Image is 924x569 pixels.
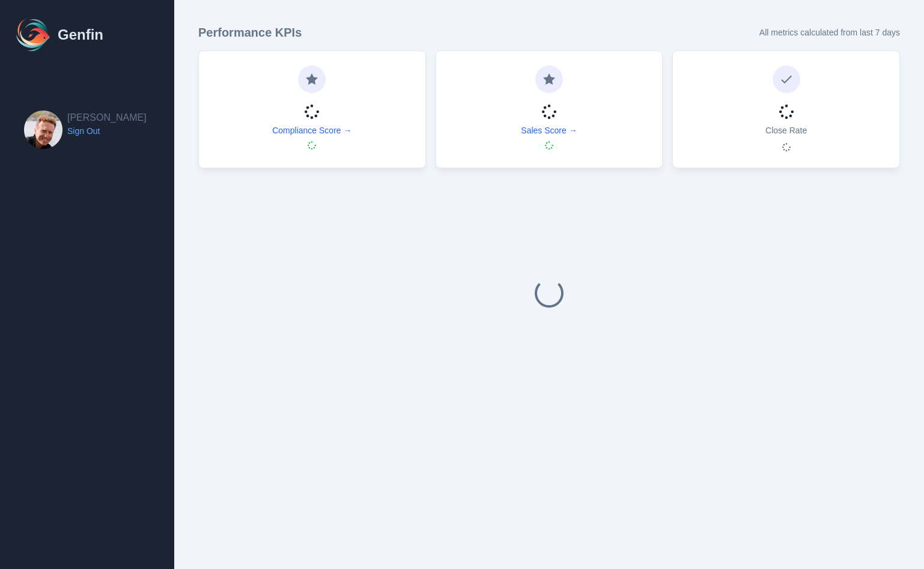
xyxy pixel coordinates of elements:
[67,111,147,125] h2: [PERSON_NAME]
[24,111,62,149] img: Brian Dunagan
[521,124,577,136] a: Sales Score →
[765,124,807,136] p: Close Rate
[67,125,147,137] a: Sign Out
[272,124,351,136] a: Compliance Score →
[759,26,900,38] p: All metrics calculated from last 7 days
[58,25,103,44] h1: Genfin
[198,24,302,41] h3: Performance KPIs
[14,16,53,54] img: Logo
